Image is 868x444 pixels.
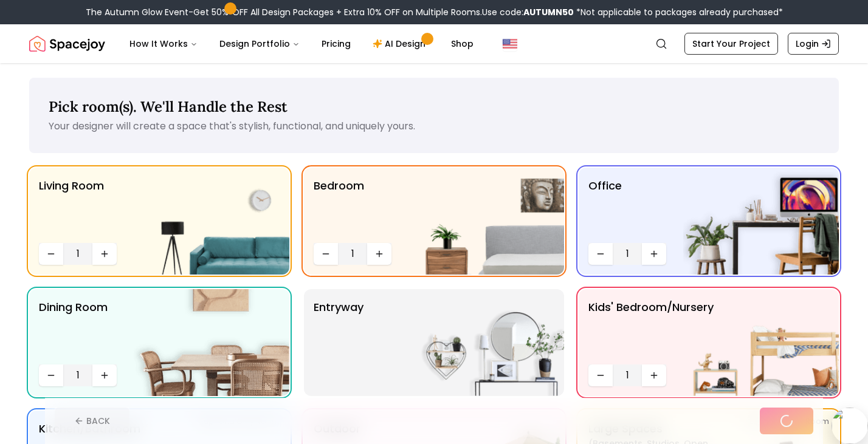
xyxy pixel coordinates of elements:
span: Use code: [482,6,574,18]
button: Increase quantity [642,243,666,265]
p: Office [588,177,622,238]
button: Design Portfolio [210,32,309,56]
p: Kids' Bedroom/Nursery [588,299,714,360]
p: Living Room [39,177,104,238]
div: The Autumn Glow Event-Get 50% OFF All Design Packages + Extra 10% OFF on Multiple Rooms. [86,6,783,18]
span: 1 [618,247,637,261]
span: *Not applicable to packages already purchased* [574,6,783,18]
img: Living Room [134,168,289,275]
button: Decrease quantity [588,243,613,265]
a: Pricing [312,32,360,56]
span: 1 [343,247,362,261]
a: AI Design [363,32,439,56]
img: Kids' Bedroom/Nursery [683,289,839,396]
span: 1 [618,368,637,383]
a: Shop [441,32,483,56]
button: Increase quantity [642,364,666,386]
img: Office [683,168,839,275]
p: Bedroom [314,177,364,238]
nav: Global [29,24,839,63]
p: Your designer will create a space that's stylish, functional, and uniquely yours. [49,119,819,134]
p: Dining Room [39,299,108,360]
button: Decrease quantity [39,364,63,386]
a: Login [788,33,839,55]
button: Increase quantity [92,364,117,386]
b: AUTUMN50 [523,6,574,18]
button: Decrease quantity [314,243,338,265]
span: Pick room(s). We'll Handle the Rest [49,97,288,116]
nav: Main [120,32,483,56]
p: entryway [314,299,363,386]
button: Increase quantity [367,243,391,265]
img: bubble.svg [832,408,868,444]
img: Dining Room [134,289,289,396]
button: Decrease quantity [39,243,63,265]
button: Increase quantity [92,243,117,265]
button: How It Works [120,32,207,56]
span: 1 [68,368,88,383]
img: Bedroom [408,168,564,275]
img: United States [503,36,517,51]
img: entryway [408,289,564,396]
img: Spacejoy Logo [29,32,105,56]
button: Decrease quantity [588,364,613,386]
a: Start Your Project [684,33,778,55]
span: 1 [68,247,88,261]
a: Spacejoy [29,32,105,56]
